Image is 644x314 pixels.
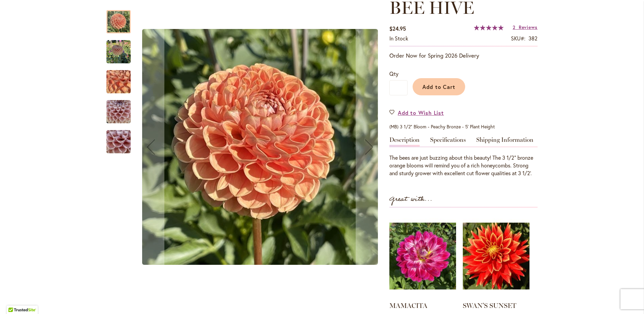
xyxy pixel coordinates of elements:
strong: Great with... [389,194,432,205]
span: Qty [389,70,398,77]
span: Add to Wish List [398,109,444,117]
div: 100% [474,25,504,30]
img: SWAN'S SUNSET [463,214,529,298]
img: BEE HIVE [142,29,378,265]
img: BEE HIVE [94,64,143,100]
a: Specifications [430,137,466,147]
button: Previous [137,3,164,291]
strong: SKU [511,35,525,42]
span: Add to Cart [422,83,456,90]
div: BEE HIVE [106,33,137,63]
div: Product Images [137,3,414,291]
div: BEE HIVE [137,3,383,291]
a: Add to Wish List [389,109,444,117]
a: 2 Reviews [513,24,538,30]
div: The bees are just buzzing about this beauty! The 3 1/2” bronze orange blooms will remind you of a... [389,154,538,177]
span: $24.95 [389,25,406,32]
div: BEE HIVE [106,123,131,153]
a: Description [389,137,420,147]
div: BEE HIVE [106,93,137,123]
button: Add to Cart [413,78,465,95]
img: BEE HIVE [94,124,143,160]
p: Order Now for Spring 2026 Delivery [389,52,538,60]
iframe: Launch Accessibility Center [5,290,24,309]
span: Reviews [519,24,538,30]
div: BEE HIVE [106,63,137,93]
span: 2 [513,24,516,30]
div: BEE HIVEBEE HIVEBEE HIVE [137,3,383,291]
span: In stock [389,35,408,42]
a: MAMACITA [389,302,427,310]
div: BEE HIVE [106,3,137,33]
a: Shipping Information [476,137,534,147]
img: BEE HIVE [106,40,131,64]
img: BEE HIVE [106,96,131,128]
p: (MB) 3 1/2" Bloom - Peachy Bronze - 5' Plant Height [389,123,538,130]
a: SWAN'S SUNSET [463,302,516,310]
div: 382 [528,35,538,42]
button: Next [356,3,383,291]
div: Availability [389,35,408,42]
div: Detailed Product Info [389,137,538,177]
img: MAMACITA [389,214,456,298]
